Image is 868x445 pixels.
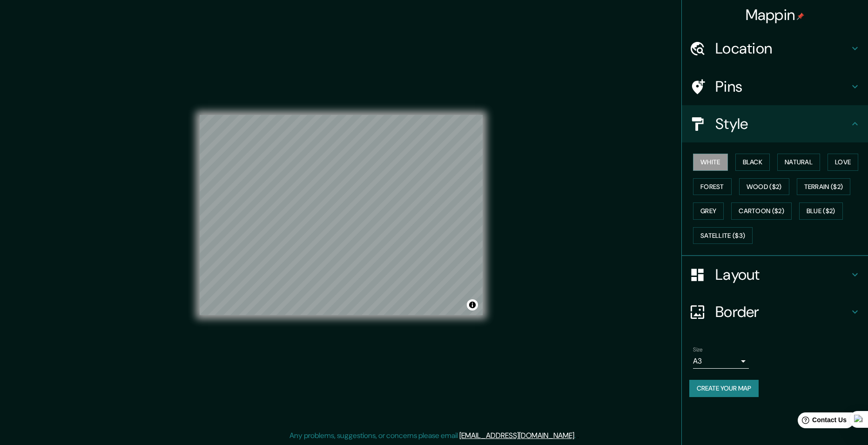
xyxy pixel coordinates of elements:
h4: Mappin [746,6,805,24]
button: Terrain ($2) [797,178,851,196]
div: . [576,430,577,441]
div: Style [682,105,868,142]
button: Grey [693,202,724,220]
button: Create your map [689,380,759,397]
button: Forest [693,178,732,196]
div: Layout [682,256,868,293]
button: Cartoon ($2) [731,202,792,220]
button: Blue ($2) [799,202,843,220]
a: [EMAIL_ADDRESS][DOMAIN_NAME] [459,431,574,440]
p: Any problems, suggestions, or concerns please email . [289,430,576,441]
div: Location [682,30,868,67]
h4: Layout [715,265,849,284]
button: Satellite ($3) [693,227,753,244]
div: A3 [693,354,749,369]
button: Wood ($2) [739,178,789,196]
div: . [577,430,579,441]
h4: Location [715,39,849,58]
iframe: Help widget launcher [785,409,858,435]
h4: Border [715,303,849,321]
h4: Style [715,115,849,133]
canvas: Map [200,115,483,315]
button: Natural [777,154,820,171]
h4: Pins [715,77,849,96]
div: Border [682,293,868,330]
button: Love [828,154,858,171]
div: Pins [682,68,868,105]
img: pin-icon.png [797,13,804,20]
button: White [693,154,728,171]
label: Size [693,346,703,354]
button: Black [735,154,770,171]
button: Toggle attribution [467,299,478,310]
